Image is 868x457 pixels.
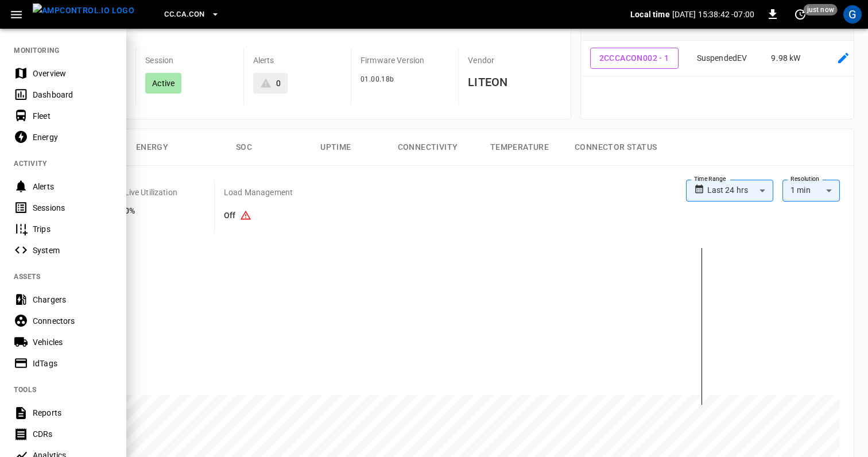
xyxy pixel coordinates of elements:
[33,89,113,100] div: Dashboard
[33,358,113,369] div: IdTags
[33,110,113,122] div: Fleet
[843,5,862,24] div: profile-icon
[33,428,113,440] div: CDRs
[33,181,113,192] div: Alerts
[33,245,113,256] div: System
[791,5,809,24] button: set refresh interval
[164,8,204,21] span: CC.CA.CON
[33,336,113,348] div: Vehicles
[33,294,113,305] div: Chargers
[630,9,670,20] p: Local time
[804,4,838,16] span: just now
[33,3,134,18] img: ampcontrol.io logo
[672,9,754,20] p: [DATE] 15:38:42 -07:00
[33,223,113,235] div: Trips
[33,68,113,79] div: Overview
[33,315,113,327] div: Connectors
[33,202,113,214] div: Sessions
[33,407,113,419] div: Reports
[33,131,113,143] div: Energy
